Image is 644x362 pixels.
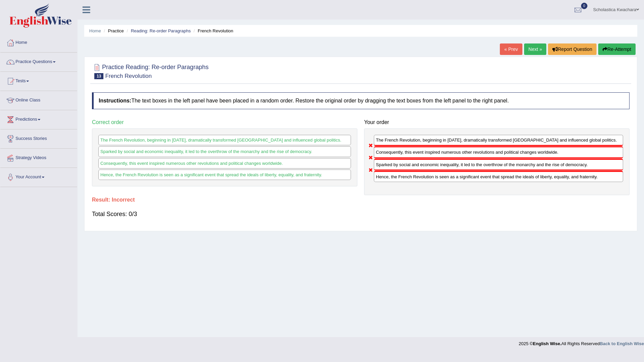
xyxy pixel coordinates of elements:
div: The French Revolution, beginning in [DATE], dramatically transformed [GEOGRAPHIC_DATA] and influe... [98,135,351,145]
div: Hence, the French Revolution is seen as a significant event that spread the ideals of liberty, eq... [374,171,623,182]
h4: Result: [92,197,630,203]
li: French Revolution [192,28,233,34]
h4: Correct order [92,119,357,125]
div: Hence, the French Revolution is seen as a significant event that spread the ideals of liberty, eq... [98,170,351,180]
a: Home [89,28,101,33]
a: Practice Questions [0,53,77,69]
a: Success Stories [0,129,77,146]
div: Consequently, this event inspired numerous other revolutions and political changes worldwide. [374,146,623,158]
a: Home [0,33,77,50]
small: French Revolution [105,73,152,79]
li: Practice [102,28,124,34]
a: Tests [0,72,77,89]
a: Online Class [0,91,77,108]
div: Consequently, this event inspired numerous other revolutions and political changes worldwide. [98,158,351,169]
button: Report Question [548,43,597,55]
a: Next » [524,43,546,55]
a: Your Account [0,168,77,185]
h4: The text boxes in the left panel have been placed in a random order. Restore the original order b... [92,92,630,109]
h4: Your order [364,119,630,125]
a: « Prev [500,43,522,55]
a: Back to English Wise [600,341,644,346]
a: Predictions [0,110,77,127]
div: Total Scores: 0/3 [92,206,630,222]
strong: English Wise. [533,341,561,346]
span: 0 [581,3,588,9]
h2: Practice Reading: Re-order Paragraphs [92,62,208,79]
button: Re-Attempt [598,43,636,55]
div: Sparked by social and economic inequality, it led to the overthrow of the monarchy and the rise o... [98,146,351,157]
a: Reading: Re-order Paragraphs [131,28,191,33]
div: 2025 © All Rights Reserved [519,337,644,347]
span: 13 [94,73,103,79]
div: Sparked by social and economic inequality, it led to the overthrow of the monarchy and the rise o... [374,159,623,171]
b: Instructions: [99,98,131,103]
div: The French Revolution, beginning in [DATE], dramatically transformed [GEOGRAPHIC_DATA] and influe... [374,135,623,146]
a: Strategy Videos [0,149,77,165]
